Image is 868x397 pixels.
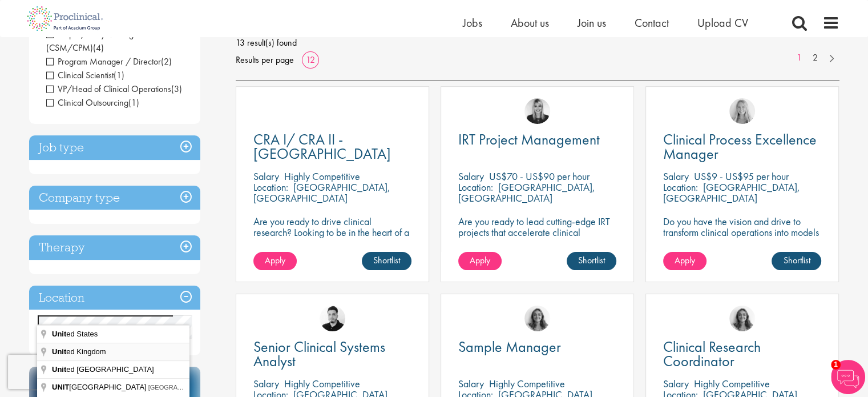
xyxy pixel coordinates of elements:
span: Apply [675,254,695,266]
span: Clinical Scientist [46,69,114,81]
span: ed States [52,330,99,338]
a: Clinical Research Coordinator [663,340,821,368]
img: Jackie Cerchio [729,306,755,331]
a: 12 [302,54,319,66]
h3: Location [29,286,200,310]
span: UNIT [52,383,69,391]
a: Clinical Process Excellence Manager [663,133,821,161]
a: Sample Manager [458,340,616,354]
span: [GEOGRAPHIC_DATA], [GEOGRAPHIC_DATA], [GEOGRAPHIC_DATA] [148,384,352,391]
span: Senior Clinical Systems Analyst [253,337,385,371]
span: Apply [470,254,490,266]
span: Clinical Research Coordinator [663,337,761,371]
span: ed Kingdom [52,347,108,356]
span: Unit [52,365,66,374]
a: Upload CV [697,15,748,30]
span: Salary [253,377,279,390]
p: Are you ready to drive clinical research? Looking to be in the heart of a company where precision... [253,216,411,259]
span: Location: [663,181,698,194]
a: Shortlist [362,252,411,270]
span: (1) [114,69,124,81]
p: Highly Competitive [489,377,565,390]
span: Salary [663,377,689,390]
iframe: reCAPTCHA [8,355,154,389]
span: Clinical Scientist [46,69,124,81]
h3: Job type [29,135,200,160]
span: (1) [128,97,139,109]
span: 13 result(s) found [236,34,839,51]
a: Apply [663,252,706,270]
a: 2 [807,51,823,65]
span: Clinical Outsourcing [46,97,128,109]
p: [GEOGRAPHIC_DATA], [GEOGRAPHIC_DATA] [663,181,800,204]
span: (4) [93,42,104,54]
h3: Company type [29,186,200,210]
a: About us [511,15,549,30]
span: (3) [171,83,182,95]
span: Unit [52,347,66,356]
p: Highly Competitive [284,170,360,183]
p: Do you have the vision and drive to transform clinical operations into models of excellence in a ... [663,216,821,259]
img: Shannon Briggs [729,98,755,124]
p: Highly Competitive [284,377,360,390]
a: Jobs [463,15,482,30]
a: IRT Project Management [458,133,616,147]
a: Apply [458,252,502,270]
span: Salary [458,377,484,390]
p: Highly Competitive [694,377,770,390]
a: Contact [635,15,669,30]
span: Salary [458,170,484,183]
img: Jackie Cerchio [524,306,550,331]
span: Program Manager / Director [46,55,161,67]
img: Chatbot [831,360,865,394]
span: 1 [831,360,841,370]
p: US$70 - US$90 per hour [489,170,590,183]
a: Senior Clinical Systems Analyst [253,340,411,368]
span: Apply [265,254,285,266]
h3: Therapy [29,235,200,260]
a: Shortlist [772,252,821,270]
span: [GEOGRAPHIC_DATA] [52,383,148,391]
span: Results per page [236,51,294,69]
p: [GEOGRAPHIC_DATA], [GEOGRAPHIC_DATA] [253,181,390,204]
a: Apply [253,252,297,270]
img: Janelle Jones [524,98,550,124]
span: VP/Head of Clinical Operations [46,83,182,95]
a: CRA I/ CRA II - [GEOGRAPHIC_DATA] [253,133,411,161]
a: 1 [791,51,808,65]
span: Salary [663,170,689,183]
span: ed [GEOGRAPHIC_DATA] [52,365,156,374]
img: Anderson Maldonado [320,306,345,331]
p: US$9 - US$95 per hour [694,170,789,183]
span: Clinical Process Excellence Manager [663,130,817,163]
span: Location: [458,181,493,194]
span: Salary [253,170,279,183]
span: VP/Head of Clinical Operations [46,83,171,95]
span: IRT Project Management [458,130,600,149]
span: Sample Manager [458,337,561,356]
p: Are you ready to lead cutting-edge IRT projects that accelerate clinical breakthroughs in biotech? [458,216,616,248]
span: Unit [52,330,66,338]
span: (2) [161,55,172,67]
span: Program Manager / Director [46,55,172,67]
p: [GEOGRAPHIC_DATA], [GEOGRAPHIC_DATA] [458,181,595,204]
span: CRA I/ CRA II - [GEOGRAPHIC_DATA] [253,130,391,163]
a: Join us [578,15,606,30]
a: Shortlist [567,252,616,270]
span: Clinical Outsourcing [46,97,139,109]
span: Location: [253,181,288,194]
